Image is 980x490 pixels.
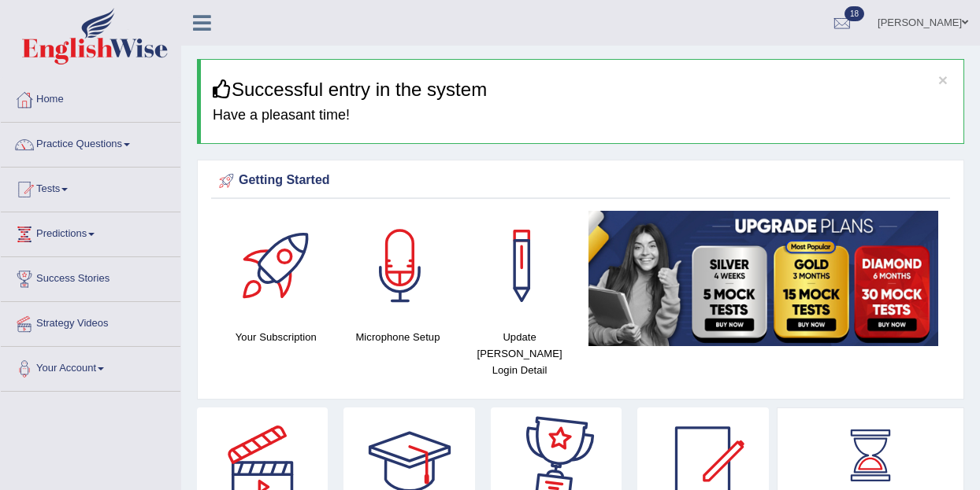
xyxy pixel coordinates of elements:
h4: Have a pleasant time! [213,108,952,123]
a: Predictions [1,212,180,252]
h4: Update [PERSON_NAME] Login Detail [466,329,573,378]
a: Home [1,78,180,117]
button: × [938,72,948,88]
h4: Your Subscription [223,329,329,345]
a: Practice Questions [1,123,180,162]
img: small5.jpg [588,211,938,346]
div: Getting Started [215,169,946,193]
a: Strategy Videos [1,302,180,341]
a: Success Stories [1,257,180,297]
span: 18 [845,6,864,21]
h3: Successful entry in the system [213,79,952,100]
a: Your Account [1,347,180,386]
a: Tests [1,168,180,207]
h4: Microphone Setup [345,329,451,345]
